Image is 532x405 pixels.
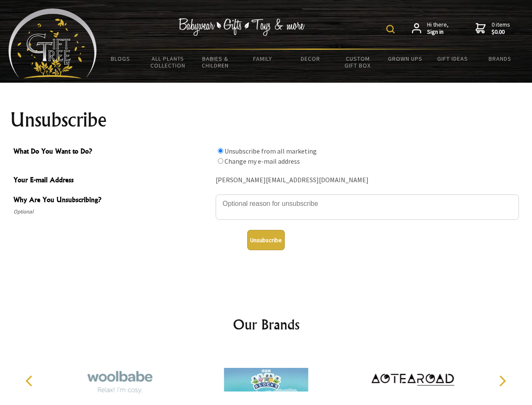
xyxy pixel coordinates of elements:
img: product search [386,25,395,33]
a: All Plants Collection [144,50,192,74]
button: Previous [21,372,40,390]
textarea: Why Are You Unsubscribing? [216,194,519,220]
a: Decor [286,50,334,67]
strong: Sign in [427,28,449,36]
button: Unsubscribe [247,230,285,250]
a: Brands [476,50,524,67]
img: Babyware - Gifts - Toys and more... [8,8,97,78]
img: Babywear - Gifts - Toys & more [179,18,305,36]
strong: $0.00 [492,28,510,36]
a: Custom Gift Box [334,50,382,74]
a: Family [239,50,287,67]
button: Next [493,372,511,390]
span: Hi there, [427,21,449,36]
div: [PERSON_NAME][EMAIL_ADDRESS][DOMAIN_NAME] [216,174,519,187]
a: Babies & Children [192,50,239,74]
h1: Unsubscribe [10,110,522,130]
h2: Our Brands [17,314,516,335]
label: Unsubscribe from all marketing [225,147,317,155]
span: Why Are You Unsubscribing? [13,194,211,207]
span: What Do You Want to Do? [13,146,211,158]
a: Grown Ups [381,50,429,67]
a: 0 items$0.00 [476,21,510,36]
span: Optional [13,207,211,217]
span: 0 items [492,21,510,36]
input: What Do You Want to Do? [218,158,223,164]
a: Hi there,Sign in [412,21,449,36]
label: Change my e-mail address [225,157,300,165]
input: What Do You Want to Do? [218,148,223,154]
a: BLOGS [97,50,144,67]
span: Your E-mail Address [13,175,211,187]
a: Gift Ideas [429,50,476,67]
